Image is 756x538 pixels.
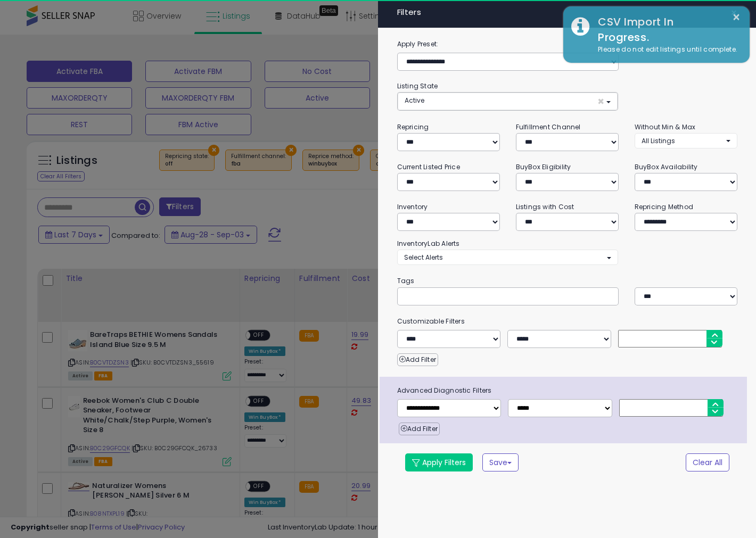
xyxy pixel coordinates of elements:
[730,5,737,20] span: ×
[397,239,460,248] small: InventoryLab Alerts
[516,162,571,171] small: BuyBox Eligibility
[399,423,440,435] button: Add Filter
[686,453,729,471] button: Clear All
[397,353,438,366] button: Add Filter
[516,122,581,131] small: Fulfillment Channel
[397,81,438,90] small: Listing State
[397,202,428,211] small: Inventory
[642,136,675,145] span: All Listings
[398,93,618,110] button: Active ×
[635,162,698,171] small: BuyBox Availability
[389,385,747,396] span: Advanced Diagnostic Filters
[389,275,745,287] small: Tags
[726,5,742,20] button: ×
[397,8,737,17] h4: Filters
[404,253,443,262] span: Select Alerts
[397,162,460,171] small: Current Listed Price
[389,316,745,327] small: Customizable Filters
[397,122,429,131] small: Repricing
[635,133,737,148] button: All Listings
[405,96,424,105] span: Active
[635,202,694,211] small: Repricing Method
[732,11,741,24] button: ×
[597,96,604,107] span: ×
[397,250,618,265] button: Select Alerts
[635,122,696,131] small: Without Min & Max
[590,45,742,55] div: Please do not edit listings until complete.
[405,453,473,471] button: Apply Filters
[590,14,742,45] div: CSV Import In Progress.
[389,38,745,50] label: Apply Preset:
[482,453,519,471] button: Save
[516,202,574,211] small: Listings with Cost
